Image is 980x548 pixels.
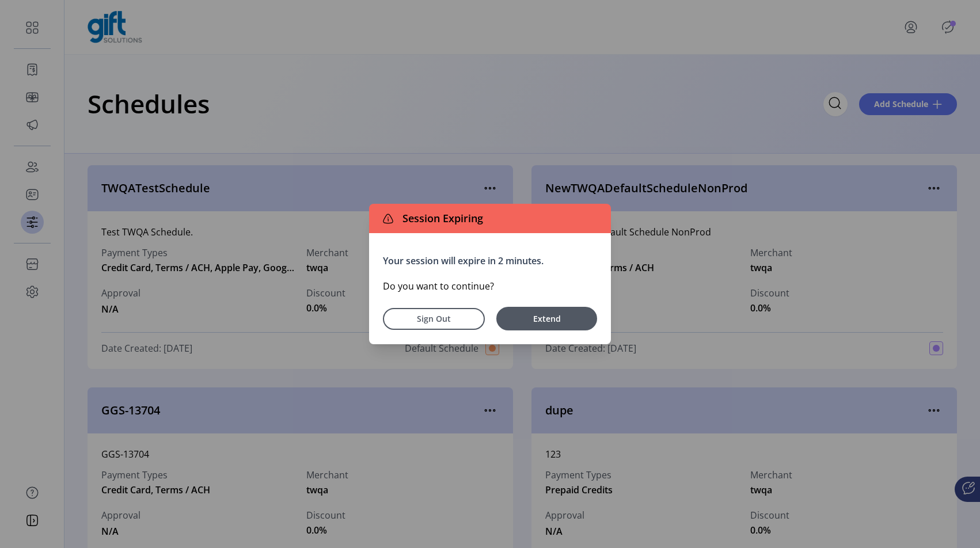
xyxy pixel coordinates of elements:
[383,254,597,268] p: Your session will expire in 2 minutes.
[398,313,470,325] span: Sign Out
[383,279,597,293] p: Do you want to continue?
[502,313,591,325] span: Extend
[398,211,483,226] span: Session Expiring
[496,307,597,330] button: Extend
[383,308,485,330] button: Sign Out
